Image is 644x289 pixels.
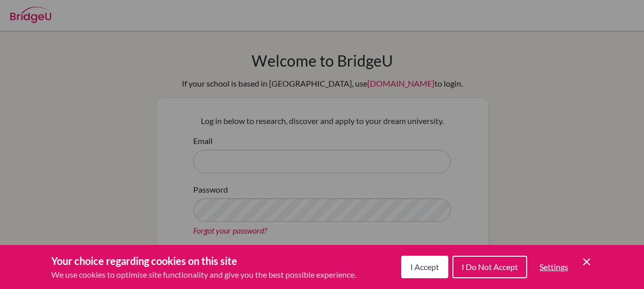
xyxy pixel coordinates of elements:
p: We use cookies to optimise site functionality and give you the best possible experience. [51,269,356,281]
button: I Do Not Accept [452,256,527,278]
h3: Your choice regarding cookies on this site [51,253,356,269]
button: Save and close [580,256,593,268]
span: Settings [539,262,568,272]
button: Settings [531,257,576,277]
span: I Accept [410,262,439,272]
span: I Do Not Accept [462,262,518,272]
button: I Accept [401,256,448,278]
